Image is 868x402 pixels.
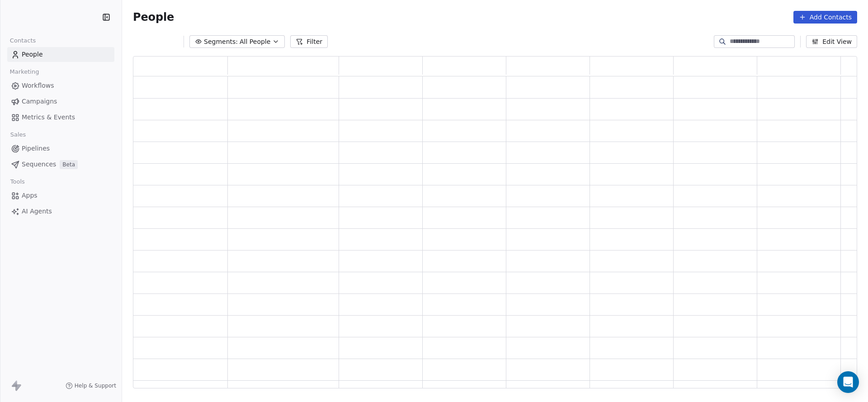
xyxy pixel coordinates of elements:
[75,382,116,389] span: Help & Support
[6,175,28,189] span: Tools
[806,35,857,48] button: Edit View
[7,94,114,109] a: Campaigns
[22,144,50,153] span: Pipelines
[22,81,54,90] span: Workflows
[22,160,56,169] span: Sequences
[7,47,114,62] a: People
[7,78,114,93] a: Workflows
[290,35,328,48] button: Filter
[240,37,270,47] span: All People
[6,65,43,79] span: Marketing
[7,188,114,203] a: Apps
[22,50,43,59] span: People
[22,207,52,216] span: AI Agents
[60,160,78,169] span: Beta
[837,371,859,393] div: Open Intercom Messenger
[7,110,114,125] a: Metrics & Events
[204,37,238,47] span: Segments:
[7,157,114,172] a: SequencesBeta
[22,191,38,200] span: Apps
[66,382,116,389] a: Help & Support
[6,34,40,47] span: Contacts
[22,113,75,122] span: Metrics & Events
[133,10,174,24] span: People
[7,141,114,156] a: Pipelines
[7,204,114,219] a: AI Agents
[6,128,30,142] span: Sales
[793,11,857,24] button: Add Contacts
[22,97,57,106] span: Campaigns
